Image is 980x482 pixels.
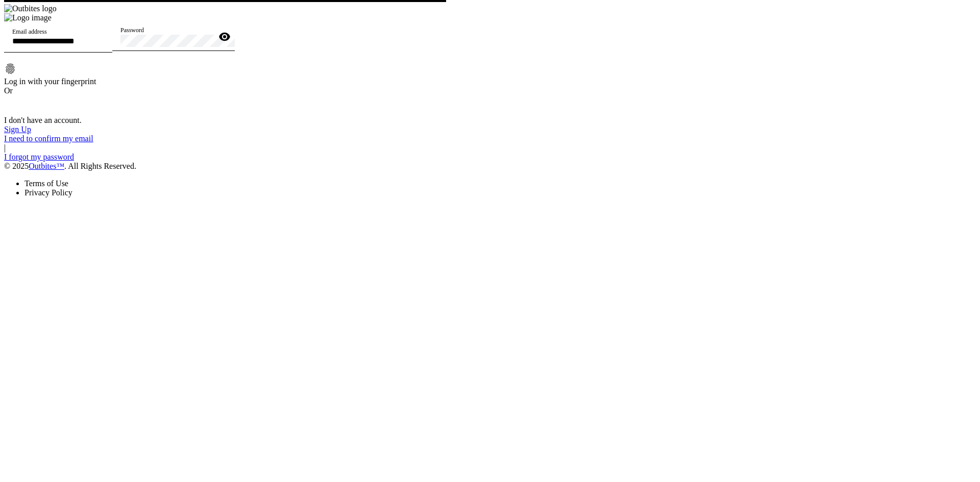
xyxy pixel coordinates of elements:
[4,13,52,22] img: Logo image
[29,162,64,170] a: Outbites™
[4,153,74,161] a: I forgot my password
[4,125,31,134] a: Sign Up
[120,27,144,34] mat-label: Password
[4,116,272,125] div: I don't have an account.
[12,29,47,35] mat-label: Email address
[4,86,272,95] div: Or
[4,162,136,170] span: © 2025 . All Rights Reserved.
[4,134,93,143] a: I need to confirm my email
[24,179,68,188] a: Terms of Use
[24,188,72,197] a: Privacy Policy
[4,4,57,13] img: Outbites logo
[4,77,272,86] div: Log in with your fingerprint
[4,143,272,153] div: |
